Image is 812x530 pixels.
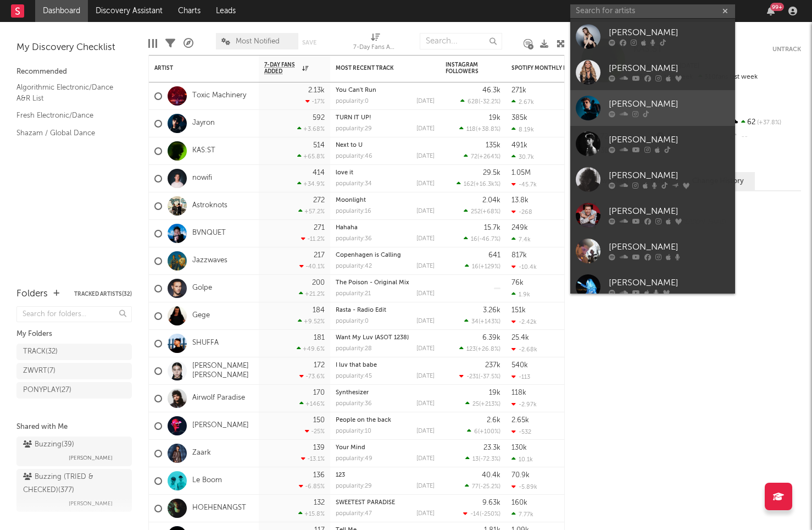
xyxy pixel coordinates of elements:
[299,290,325,297] div: +21.2 %
[416,98,435,104] div: [DATE]
[511,483,537,490] div: -5.89k
[468,99,479,105] span: 628
[314,334,325,341] div: 181
[511,428,531,435] div: -532
[192,476,222,485] a: Le Boom
[336,428,371,434] div: popularity: 10
[192,421,249,430] a: [PERSON_NAME]
[570,233,735,269] a: [PERSON_NAME]
[416,126,435,132] div: [DATE]
[16,306,132,322] input: Search for folders...
[192,284,212,293] a: Golpe
[484,224,500,231] div: 15.7k
[336,65,418,71] div: Most Recent Track
[463,510,500,517] div: ( )
[313,472,325,479] div: 136
[416,373,435,379] div: [DATE]
[336,500,435,506] div: SWEETEST PARADISE
[336,307,435,313] div: Rasta - Radio Edit
[489,114,500,122] div: 19k
[16,65,132,79] div: Recommended
[511,252,527,259] div: 817k
[471,236,477,242] span: 16
[336,445,435,451] div: Your Mind
[301,235,325,242] div: -11.2 %
[459,345,500,352] div: ( )
[416,346,435,352] div: [DATE]
[297,153,325,160] div: +65.8 %
[511,153,534,161] div: 30.7k
[511,346,537,353] div: -2.68k
[336,511,372,517] div: popularity: 47
[336,318,369,324] div: popularity: 0
[336,142,363,148] a: Next to U
[480,456,499,462] span: -72.3 %
[314,252,325,259] div: 217
[336,181,372,187] div: popularity: 34
[482,499,500,506] div: 9.63k
[480,484,499,490] span: -25.2 %
[728,130,801,144] div: --
[511,169,531,176] div: 1.05M
[305,428,325,435] div: -25 %
[16,382,132,399] a: PONYPLAY(27)
[23,471,123,497] div: Buzzing (TRIED & CHECKED) ( 377 )
[466,374,479,380] span: -231
[479,154,499,160] span: +264 %
[511,65,594,71] div: Spotify Monthly Listeners
[297,125,325,132] div: +3.68 %
[236,38,280,45] span: Most Notified
[416,263,435,269] div: [DATE]
[570,162,735,197] a: [PERSON_NAME]
[511,98,534,106] div: 2.67k
[459,125,500,132] div: ( )
[23,438,74,451] div: Buzzing ( 39 )
[192,394,245,403] a: Airwolf Paradise
[336,362,377,368] a: I luv that babe
[511,389,526,396] div: 118k
[570,90,735,126] a: [PERSON_NAME]
[23,384,71,397] div: PONYPLAY ( 27 )
[465,400,500,407] div: ( )
[192,449,211,458] a: Zaark
[16,469,132,512] a: Buzzing (TRIED & CHECKED)(377)[PERSON_NAME]
[570,19,735,54] a: [PERSON_NAME]
[336,417,391,423] a: People on the back
[511,307,526,314] div: 151k
[511,236,531,243] div: 7.4k
[488,252,500,259] div: 641
[16,328,132,341] div: My Folders
[511,499,527,506] div: 160k
[483,444,500,451] div: 23.3k
[772,44,801,55] button: Untrack
[609,277,730,290] div: [PERSON_NAME]
[314,224,325,231] div: 271
[511,417,529,424] div: 2.65k
[336,208,371,214] div: popularity: 16
[477,346,499,352] span: +26.8 %
[477,126,499,132] span: +38.8 %
[511,318,537,325] div: -2.42k
[471,154,477,160] span: 72
[336,197,366,203] a: Moonlight
[297,345,325,352] div: +49.6 %
[336,263,372,269] div: popularity: 42
[192,256,227,266] a: Jazzwaves
[336,170,353,176] a: love it
[770,3,784,11] div: 99 +
[609,62,730,75] div: [PERSON_NAME]
[192,146,215,156] a: KAS:ST
[511,401,537,408] div: -2.97k
[511,197,529,204] div: 13.8k
[464,181,474,187] span: 162
[336,197,435,203] div: Moonlight
[755,120,781,126] span: +37.8 %
[483,169,500,176] div: 29.5k
[472,401,479,407] span: 25
[511,373,530,380] div: -113
[314,499,325,506] div: 132
[313,444,325,451] div: 139
[336,225,435,231] div: Hahaha
[480,99,499,105] span: -32.2 %
[69,451,113,465] span: [PERSON_NAME]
